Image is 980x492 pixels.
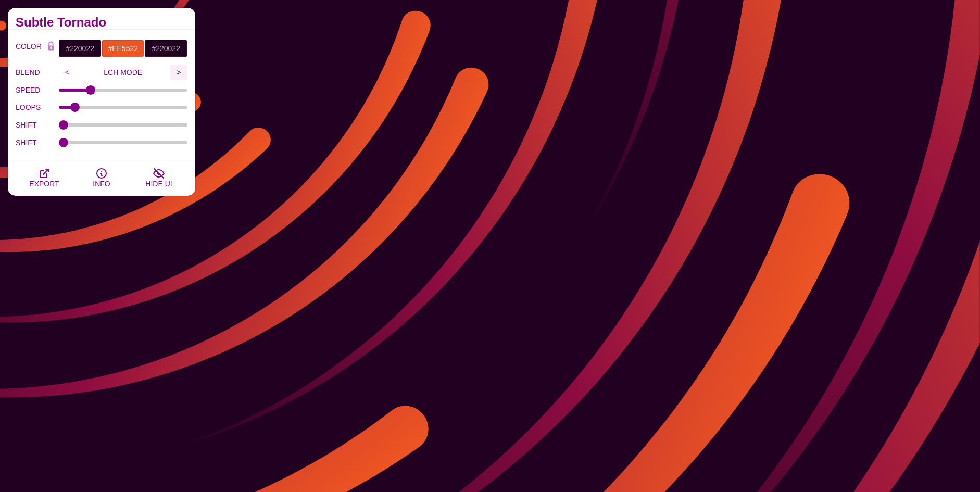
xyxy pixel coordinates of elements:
input: > [170,65,187,80]
span: EXPORT [29,180,59,188]
h2: Subtle Tornado [16,18,187,27]
label: COLOR [16,40,43,57]
label: LOOPS [16,100,59,114]
button: EXPORT [16,159,73,196]
label: SHIFT [16,136,59,149]
label: SHIFT [16,118,59,132]
button: HIDE UI [130,159,187,196]
span: HIDE UI [145,180,172,188]
label: SPEED [16,83,59,97]
input: < [59,65,76,80]
button: INFO [73,159,130,196]
span: INFO [93,180,110,188]
label: BLEND [16,66,59,79]
p: LCH MODE [76,68,171,77]
button: Color Lock [43,40,59,54]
